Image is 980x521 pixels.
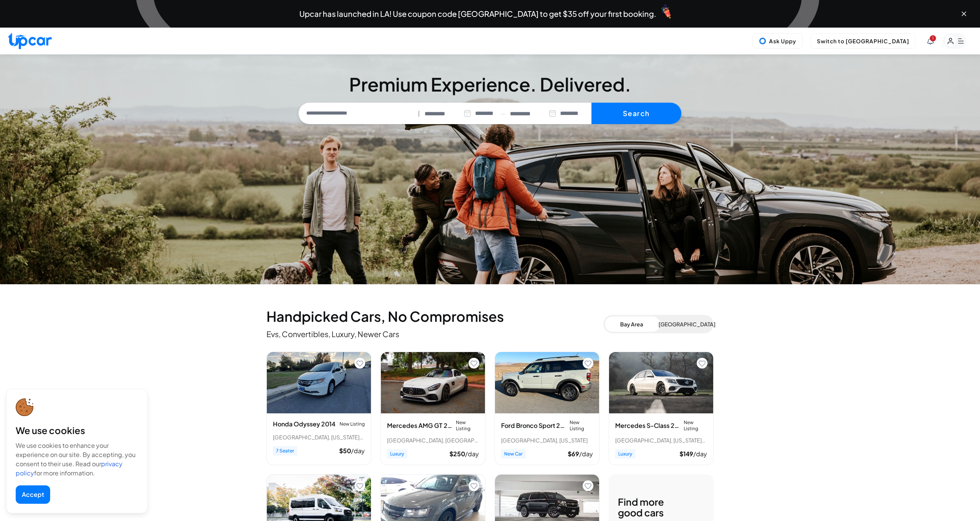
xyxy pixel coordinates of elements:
span: New Car [501,449,526,459]
span: /day [465,450,479,458]
p: Evs, Convertibles, Luxury, Newer Cars [266,329,603,339]
img: Honda Odyssey 2014 [267,352,371,413]
span: Luxury [615,449,635,459]
h3: Ford Bronco Sport 2023 [501,421,567,430]
span: New Listing [456,419,479,432]
button: Add to favorites [354,480,365,491]
div: View details for Mercedes AMG GT 2020 [381,352,485,465]
button: Switch to [GEOGRAPHIC_DATA] [810,33,916,49]
div: View details for Honda Odyssey 2014 [266,352,371,465]
span: 7 Seater [273,446,297,455]
div: [GEOGRAPHIC_DATA], [US_STATE] • 2 trips [615,436,707,444]
div: View details for Ford Bronco Sport 2023 [495,352,599,465]
img: Mercedes S-Class 2020 [609,352,713,413]
span: $ 250 [449,450,465,458]
h2: Handpicked Cars, No Compromises [266,309,603,324]
span: /day [351,447,365,455]
span: Upcar has launched in LA! Use coupon code [GEOGRAPHIC_DATA] to get $35 off your first booking. [299,10,656,18]
span: New Listing [340,421,365,427]
span: | [418,109,420,118]
span: $ 149 [679,450,693,458]
span: $ 69 [568,450,579,458]
img: Upcar Logo [8,33,52,49]
button: Add to favorites [469,358,479,369]
button: Add to favorites [469,480,479,491]
button: [GEOGRAPHIC_DATA] [658,316,712,332]
span: /day [693,450,707,458]
div: [GEOGRAPHIC_DATA], [GEOGRAPHIC_DATA] [387,436,479,444]
span: $ 50 [339,447,351,455]
span: You have new notifications [930,35,936,41]
span: New Listing [570,419,593,432]
h3: Mercedes AMG GT 2020 [387,421,453,430]
div: [GEOGRAPHIC_DATA], [US_STATE] [501,436,593,444]
button: Add to favorites [583,480,593,491]
h3: Premium Experience. Delivered. [299,75,681,93]
img: Mercedes AMG GT 2020 [381,352,485,413]
div: [GEOGRAPHIC_DATA], [US_STATE] • 1 trips [273,433,365,441]
button: Search [591,103,681,124]
h3: Mercedes S-Class 2020 [615,421,681,430]
button: Add to favorites [583,358,593,369]
button: Add to favorites [354,358,365,369]
button: Add to favorites [697,358,707,369]
span: — [500,109,505,118]
h3: Find more good cars [618,496,664,518]
img: Uppy [759,37,766,45]
button: Accept [16,485,50,504]
img: Ford Bronco Sport 2023 [495,352,599,413]
button: Bay Area [605,316,658,332]
h3: Honda Odyssey 2014 [273,419,335,429]
span: New Listing [684,419,707,432]
div: View details for Mercedes S-Class 2020 [609,352,714,465]
span: Luxury [387,449,407,459]
span: /day [579,450,593,458]
button: Ask Uppy [752,33,803,49]
img: cookie-icon.svg [16,398,34,416]
div: We use cookies to enhance your experience on our site. By accepting, you consent to their use. Re... [16,441,138,478]
div: We use cookies [16,424,138,436]
button: Close banner [960,10,968,18]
